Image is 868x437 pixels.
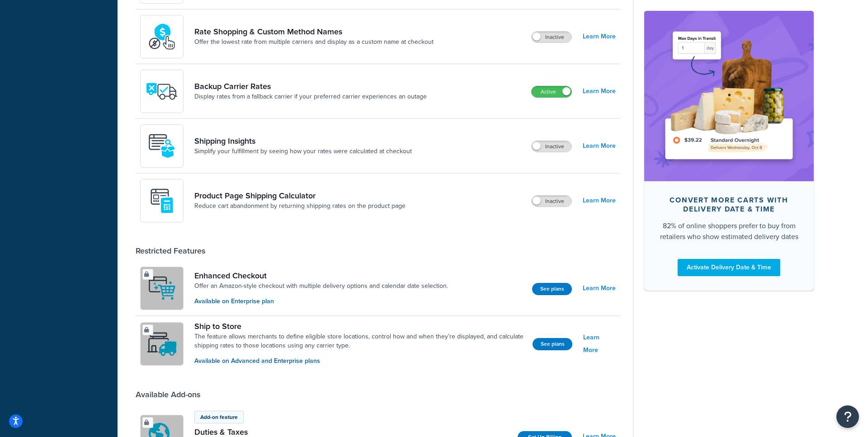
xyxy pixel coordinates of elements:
[583,30,616,43] a: Learn More
[194,427,411,437] a: Duties & Taxes
[194,92,427,101] a: Display rates from a fallback carrier if your preferred carrier experiences an outage
[678,258,780,276] a: Activate Delivery Date & Time
[194,332,525,350] a: The feature allows merchants to define eligible store locations, control how and when they’re dis...
[194,81,427,91] a: Backup Carrier Rates
[194,191,406,201] a: Product Page Shipping Calculator
[194,271,448,281] a: Enhanced Checkout
[659,220,799,242] div: 82% of online shoppers prefer to buy from retailers who show estimated delivery dates
[583,282,616,295] a: Learn More
[583,85,616,98] a: Learn More
[194,202,406,211] a: Reduce cart abandonment by returning shipping rates on the product page
[146,185,178,216] img: +D8d0cXZM7VpdAAAAAElFTkSuQmCC
[146,130,178,162] img: Acw9rhKYsOEjAAAAAElFTkSuQmCC
[146,21,178,52] img: icon-duo-feat-rate-shopping-ecdd8bed.png
[136,246,205,256] div: Restricted Features
[532,196,571,207] label: Inactive
[583,194,616,207] a: Learn More
[583,331,616,357] a: Learn More
[658,24,800,167] img: feature-image-ddt-36eae7f7280da8017bfb280eaccd9c446f90b1fe08728e4019434db127062ab4.png
[532,283,572,295] button: See plans
[194,27,434,37] a: Rate Shopping & Custom Method Names
[194,38,434,47] a: Offer the lowest rate from multiple carriers and display as a custom name at checkout
[836,405,859,428] button: Open Resource Center
[583,140,616,152] a: Learn More
[146,75,178,107] img: icon-duo-feat-backup-carrier-4420b188.png
[533,338,572,350] button: See plans
[659,195,799,213] div: Convert more carts with delivery date & time
[194,147,412,156] a: Simplify your fulfillment by seeing how your rates were calculated at checkout
[194,136,412,146] a: Shipping Insights
[194,282,448,291] a: Offer an Amazon-style checkout with multiple delivery options and calendar date selection.
[194,321,525,331] a: Ship to Store
[200,413,238,421] p: Add-on feature
[194,356,525,366] p: Available on Advanced and Enterprise plans
[532,32,571,42] label: Inactive
[194,296,448,306] p: Available on Enterprise plan
[532,86,571,97] label: Active
[136,390,200,399] div: Available Add-ons
[532,141,571,152] label: Inactive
